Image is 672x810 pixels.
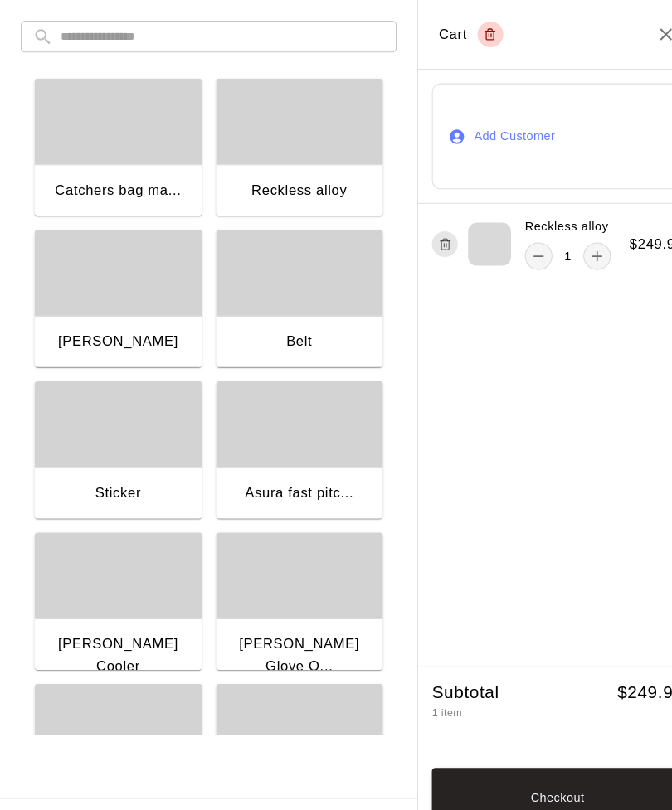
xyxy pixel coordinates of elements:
div: Sticker [92,464,136,486]
div: Catchers bag ma... [53,172,175,194]
h6: $ 249.99 [607,225,659,246]
h5: Subtotal [416,657,481,679]
button: Asura fast pitc... [208,367,370,503]
p: 1 [544,239,551,256]
button: Bat quiver [33,659,195,795]
span: 1 item [416,681,446,693]
button: Add Customer [416,80,659,183]
button: Reckless alloy [208,75,370,211]
button: [PERSON_NAME] Glove Q... [208,513,370,671]
button: Belt [208,221,370,357]
button: [PERSON_NAME] Cooler [33,513,195,671]
p: Customers [316,782,377,799]
div: Cart [423,21,485,46]
button: Catchers bag ma... [33,75,195,211]
button: remove [506,234,533,260]
p: Products [185,782,239,799]
div: [PERSON_NAME] Glove Q... [222,610,357,652]
div: [PERSON_NAME] Cooler [46,610,182,652]
button: add [562,234,589,260]
button: Checkout [416,740,659,797]
button: Sticker [33,367,195,503]
button: Black Mesh Maru... [208,659,370,795]
h5: $ 249.99 [595,657,659,679]
p: Home [62,782,95,799]
p: Reckless alloy [506,210,587,227]
button: [PERSON_NAME] [33,221,195,357]
div: Reckless alloy [242,172,334,194]
div: [PERSON_NAME] [56,318,172,340]
div: Asura fast pitc... [236,464,341,486]
div: Belt [276,318,301,340]
button: Empty cart [460,21,485,46]
button: Close [632,23,652,43]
